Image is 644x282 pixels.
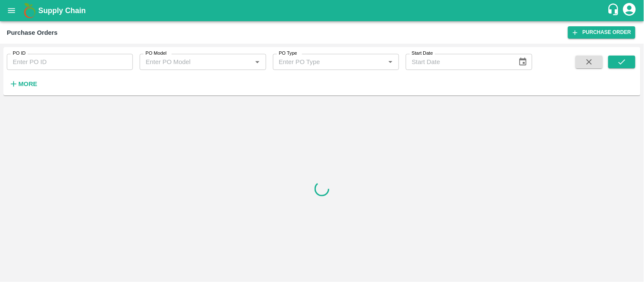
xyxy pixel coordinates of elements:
[568,26,636,39] a: Purchase Order
[21,2,38,19] img: logo
[607,3,622,18] div: customer-support
[385,56,396,67] button: Open
[146,50,167,57] label: PO Model
[279,50,297,57] label: PO Type
[7,54,133,70] input: Enter PO ID
[18,81,37,87] strong: More
[38,6,86,15] b: Supply Chain
[406,54,512,70] input: Start Date
[515,54,531,70] button: Choose date
[276,56,382,67] input: Enter PO Type
[7,27,58,38] div: Purchase Orders
[252,56,263,67] button: Open
[2,1,21,20] button: open drawer
[7,77,39,91] button: More
[142,56,249,67] input: Enter PO Model
[13,50,25,57] label: PO ID
[412,50,433,57] label: Start Date
[622,2,637,20] div: account of current user
[38,5,607,17] a: Supply Chain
